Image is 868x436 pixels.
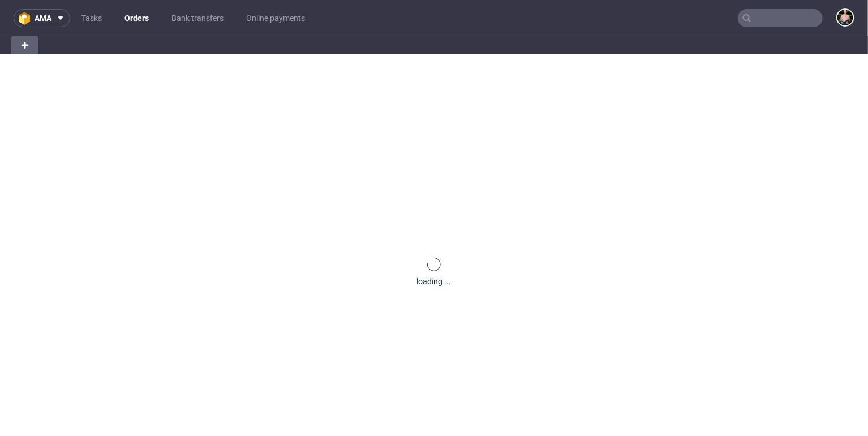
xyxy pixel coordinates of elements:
[118,9,156,27] a: Orders
[837,10,853,25] img: Marta Tomaszewska
[14,9,70,27] button: ama
[239,9,312,27] a: Online payments
[165,9,230,27] a: Bank transfers
[75,9,109,27] a: Tasks
[417,276,452,287] div: loading ...
[19,12,35,25] img: logo
[35,14,51,22] span: ama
